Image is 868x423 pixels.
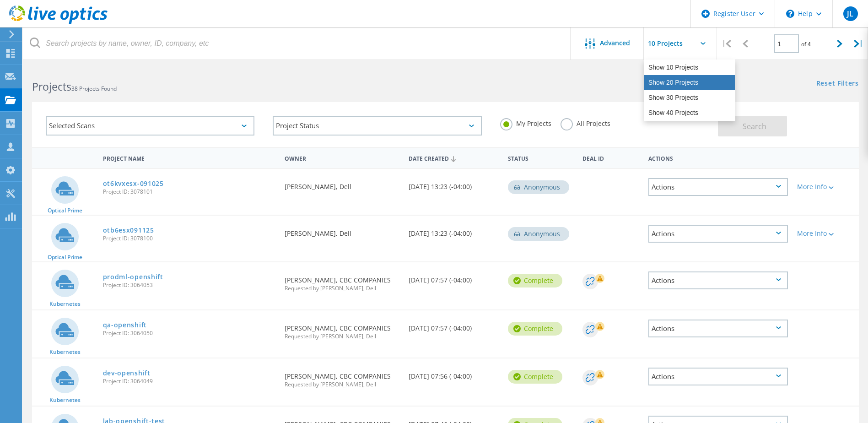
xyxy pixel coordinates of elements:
div: Actions [648,368,788,385]
span: Search [743,121,766,131]
div: Anonymous [508,227,569,241]
span: Project ID: 3078101 [103,189,276,195]
input: Search projects by name, owner, ID, company, etc [23,27,571,60]
div: [DATE] 13:23 (-04:00) [404,169,503,199]
label: All Projects [561,118,610,127]
span: Requested by [PERSON_NAME], Dell [285,382,399,387]
div: Deal Id [578,149,644,166]
div: Actions [648,225,788,243]
div: Show 10 Projects [644,60,735,75]
div: [PERSON_NAME], CBC COMPANIES [280,358,404,396]
span: Requested by [PERSON_NAME], Dell [285,334,399,339]
div: More Info [797,184,854,190]
div: Actions [648,271,788,289]
div: [DATE] 07:57 (-04:00) [404,310,503,341]
span: Kubernetes [49,301,81,307]
a: prodml-openshift [103,274,163,280]
div: Owner [280,149,404,166]
div: Complete [508,274,562,287]
div: Selected Scans [46,116,254,136]
div: Date Created [404,149,503,167]
div: Actions [644,149,793,166]
span: Advanced [600,40,630,46]
div: Show 20 Projects [644,75,735,90]
div: [PERSON_NAME], CBC COMPANIES [280,262,404,300]
span: JL [847,10,853,17]
span: 38 Projects Found [71,85,117,92]
div: | [717,27,736,60]
button: Search [718,116,787,136]
a: otb6esx091125 [103,227,154,233]
span: Project ID: 3064053 [103,282,276,288]
span: Kubernetes [49,397,81,403]
div: Anonymous [508,180,569,194]
div: [PERSON_NAME], Dell [280,169,404,199]
span: Project ID: 3064050 [103,331,276,336]
a: Reset Filters [816,80,859,88]
div: Actions [648,320,788,337]
div: [PERSON_NAME], CBC COMPANIES [280,310,404,348]
div: | [849,27,868,60]
span: Requested by [PERSON_NAME], Dell [285,286,399,291]
div: Status [503,149,578,166]
a: qa-openshift [103,322,147,328]
div: Actions [648,178,788,196]
a: ot6kvxesx-091025 [103,180,164,187]
div: [PERSON_NAME], Dell [280,216,404,246]
span: of 4 [801,40,811,48]
span: Optical Prime [48,208,82,213]
div: [DATE] 07:57 (-04:00) [404,262,503,293]
span: Project ID: 3064049 [103,379,276,384]
div: Complete [508,322,562,336]
span: Kubernetes [49,349,81,355]
span: Optical Prime [48,255,82,260]
div: [DATE] 13:23 (-04:00) [404,216,503,246]
div: Show 30 Projects [644,90,735,105]
div: Project Status [273,116,481,136]
b: Projects [32,79,71,94]
div: Project Name [98,149,280,166]
div: More Info [797,230,854,237]
span: Project ID: 3078100 [103,236,276,241]
div: Show 40 Projects [644,105,735,120]
a: Live Optics Dashboard [9,19,108,26]
div: [DATE] 07:56 (-04:00) [404,358,503,389]
svg: \n [786,10,794,18]
a: dev-openshift [103,370,151,376]
label: My Projects [500,118,551,127]
div: Complete [508,370,562,384]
